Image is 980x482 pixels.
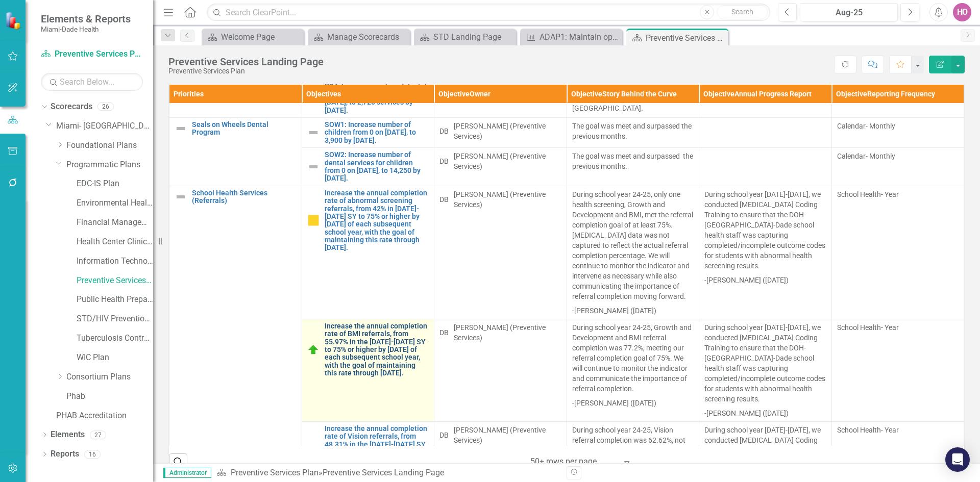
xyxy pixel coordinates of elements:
[307,344,320,356] img: On Track
[704,406,826,418] p: -[PERSON_NAME] ([DATE])
[572,322,694,396] p: During school year 24-25, Growth and Development and BMI referral completion was 77.2%, meeting o...
[77,256,153,267] a: Information Technology Plan
[221,31,301,43] div: Welcome Page
[192,121,297,137] a: Seals on Wheels Dental Program
[41,48,143,60] a: Preventive Services Plan
[41,25,131,33] small: Miami-Dade Health
[837,322,959,333] div: School Health- Year
[454,151,561,171] div: [PERSON_NAME] (Preventive Services)
[434,148,567,186] td: Double-Click to Edit
[454,425,561,445] div: [PERSON_NAME] (Preventive Services)
[731,8,753,16] span: Search
[77,294,153,306] a: Public Health Preparedness Plan
[831,148,964,186] td: Double-Click to Edit
[325,151,429,183] a: SOW2: Increase number of dental services for children from 0 on [DATE], to 14,250 by [DATE].
[434,186,567,319] td: Double-Click to Edit
[307,126,320,139] img: Not Defined
[572,396,694,408] p: -[PERSON_NAME] ([DATE])
[163,468,211,478] span: Administrator
[699,186,832,319] td: Double-Click to Edit
[56,120,153,132] a: Miami- [GEOGRAPHIC_DATA]
[168,56,324,67] div: Preventive Services Landing Page
[51,448,79,460] a: Reports
[307,161,320,173] img: Not Defined
[803,7,894,19] div: Aug-25
[567,319,699,421] td: Double-Click to Edit
[439,327,449,338] div: DB
[216,467,559,479] div: »
[699,319,832,421] td: Double-Click to Edit
[646,32,726,44] div: Preventive Services Landing Page
[307,214,320,226] img: Not On Track
[439,126,449,136] div: DB
[175,122,187,135] img: Not Defined
[439,156,449,166] div: DB
[837,425,959,435] div: School Health- Year
[169,118,302,186] td: Double-Click to Edit Right Click for Context Menu
[77,236,153,248] a: Health Center Clinical Admin Support Plan
[302,319,434,421] td: Double-Click to Edit Right Click for Context Menu
[831,186,964,319] td: Double-Click to Edit
[837,189,959,199] div: School Health- Year
[77,352,153,364] a: WIC Plan
[567,118,699,148] td: Double-Click to Edit
[51,101,92,113] a: Scorecards
[416,31,513,43] a: STD Landing Page
[439,430,449,440] div: DB
[704,273,826,285] p: -[PERSON_NAME] ([DATE])
[325,121,429,144] a: SOW1: Increase number of children from 0 on [DATE], to 3,900 by [DATE].
[325,322,429,377] a: Increase the annual completion rate of BMI referrals, from 55.97% in the [DATE]-[DATE] SY to 75% ...
[325,189,429,252] a: Increase the annual completion rate of abnormal screening referrals, from 42% in [DATE]-[DATE] SY...
[84,450,101,459] div: 16
[572,303,694,316] p: -[PERSON_NAME] ([DATE])
[454,189,561,210] div: [PERSON_NAME] (Preventive Services)
[41,73,143,91] input: Search Below...
[77,275,153,287] a: Preventive Services Plan
[704,322,826,406] p: During school year [DATE]-[DATE], we conducted [MEDICAL_DATA] Coding Training to ensure that the ...
[699,118,832,148] td: Double-Click to Edit
[831,118,964,148] td: Double-Click to Edit
[5,12,23,30] img: ClearPoint Strategy
[699,148,832,186] td: Double-Click to Edit
[302,186,434,319] td: Double-Click to Edit Right Click for Context Menu
[302,148,434,186] td: Double-Click to Edit Right Click for Context Menu
[66,371,153,383] a: Consortium Plans
[51,429,85,441] a: Elements
[572,151,694,171] p: The goal was meet and surpassed the previous months.
[77,333,153,344] a: Tuberculosis Control & Prevention Plan
[953,3,971,21] button: HO
[523,31,620,43] a: ADAP1: Maintain open ADAP Patients with most recent viral load below 200 from 92% in FY2022/2023 ...
[454,322,561,343] div: [PERSON_NAME] (Preventive Services)
[302,118,434,148] td: Double-Click to Edit Right Click for Context Menu
[433,31,513,43] div: STD Landing Page
[454,121,561,141] div: [PERSON_NAME] (Preventive Services)
[434,319,567,421] td: Double-Click to Edit
[77,178,153,190] a: EDC-IS Plan
[572,121,694,141] p: The goal was meet and surpassed the previous months.
[704,189,826,273] p: During school year [DATE]-[DATE], we conducted [MEDICAL_DATA] Coding Training to ensure that the ...
[323,468,444,477] div: Preventive Services Landing Page
[77,217,153,229] a: Financial Management Plan
[168,67,324,75] div: Preventive Services Plan
[327,31,407,43] div: Manage Scorecards
[800,3,898,21] button: Aug-25
[66,391,153,402] a: Phab
[837,121,959,131] div: Calendar- Monthly
[831,319,964,421] td: Double-Click to Edit
[97,103,114,111] div: 26
[717,5,768,19] button: Search
[439,194,449,205] div: DB
[837,151,959,161] div: Calendar- Monthly
[56,410,153,422] a: PHAB Accreditation
[567,186,699,319] td: Double-Click to Edit
[204,31,301,43] a: Welcome Page
[90,430,106,439] div: 27
[77,313,153,325] a: STD/HIV Prevention and Control Plan
[77,197,153,209] a: Environmental Health Plan
[207,4,770,21] input: Search ClearPoint...
[192,189,297,205] a: School Health Services (Referrals)
[66,159,153,171] a: Programmatic Plans
[66,140,153,151] a: Foundational Plans
[310,31,407,43] a: Manage Scorecards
